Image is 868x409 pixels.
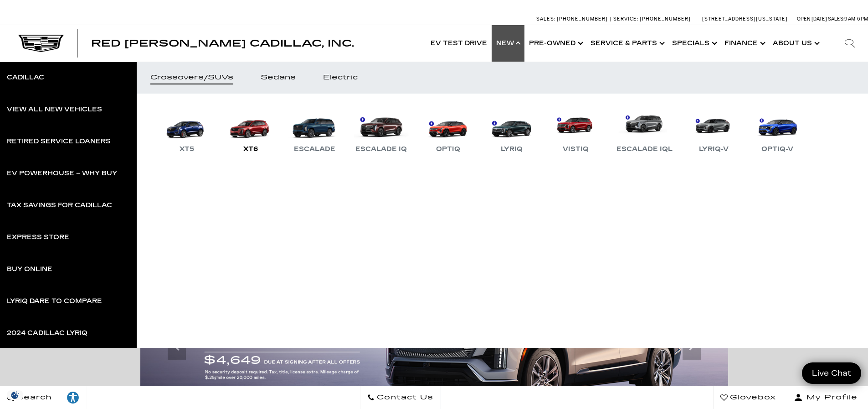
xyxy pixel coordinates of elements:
a: XT6 [223,107,278,155]
div: LYRIQ [496,144,527,155]
div: Privacy Settings [5,390,26,400]
button: Open user profile menu [783,386,868,409]
a: Escalade IQ [351,107,411,155]
div: EV Powerhouse – Why Buy [7,170,117,177]
span: Contact Us [375,391,433,404]
a: Escalade IQL [612,107,677,155]
div: Cadillac [7,74,44,81]
a: Escalade [287,107,342,155]
a: Electric [309,62,371,94]
div: Retired Service Loaners [7,138,111,145]
span: Open [DATE] [797,16,827,22]
span: My Profile [803,391,858,404]
a: Crossovers/SUVs [137,62,247,94]
span: [PHONE_NUMBER] [640,16,691,22]
a: Explore your accessibility options [59,386,87,409]
div: Escalade [289,144,340,155]
div: Explore your accessibility options [59,391,87,404]
div: LYRIQ-V [694,144,733,155]
img: Cadillac Dark Logo with Cadillac White Text [18,35,64,52]
a: Finance [720,25,768,62]
div: Escalade IQ [351,144,411,155]
span: Live Chat [807,368,856,378]
a: New [492,25,524,62]
a: LYRIQ [484,107,539,155]
div: XT6 [239,144,262,155]
div: Search [832,25,868,62]
div: LYRIQ Dare to Compare [7,298,102,304]
a: About Us [768,25,822,62]
a: LYRIQ-V [686,107,741,155]
a: Contact Us [360,386,441,409]
a: Service: [PHONE_NUMBER] [610,16,693,21]
div: Express Store [7,234,69,241]
a: Pre-Owned [524,25,586,62]
div: Buy Online [7,266,52,273]
span: Red [PERSON_NAME] Cadillac, Inc. [91,38,354,49]
a: Specials [668,25,720,62]
a: Red [PERSON_NAME] Cadillac, Inc. [91,39,354,48]
span: Sales: [536,16,555,22]
span: 9 AM-6 PM [844,16,868,22]
div: OPTIQ-V [757,144,798,155]
a: OPTIQ [421,107,475,155]
div: Crossovers/SUVs [150,74,233,81]
a: Service & Parts [586,25,668,62]
a: Sales: [PHONE_NUMBER] [536,16,610,21]
span: Service: [613,16,638,22]
a: EV Test Drive [426,25,492,62]
div: XT5 [175,144,199,155]
span: Sales: [828,16,844,22]
a: Sedans [247,62,309,94]
span: Search [14,391,52,404]
div: 2024 Cadillac LYRIQ [7,330,87,336]
a: VISTIQ [548,107,603,155]
a: Glovebox [713,386,783,409]
div: VISTIQ [558,144,593,155]
a: OPTIQ-V [750,107,805,155]
span: [PHONE_NUMBER] [557,16,608,22]
span: Glovebox [728,391,776,404]
div: Escalade IQL [612,144,677,155]
div: View All New Vehicles [7,106,102,113]
div: OPTIQ [431,144,465,155]
div: Sedans [261,74,296,81]
a: [STREET_ADDRESS][US_STATE] [702,16,788,22]
div: Electric [323,74,358,81]
a: Live Chat [802,362,861,384]
div: Tax Savings for Cadillac [7,202,112,209]
a: XT5 [159,107,214,155]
